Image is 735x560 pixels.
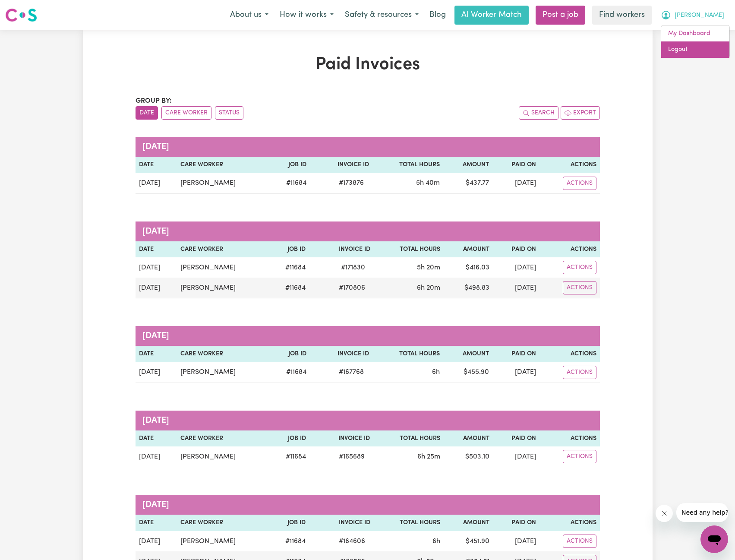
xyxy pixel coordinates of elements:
td: # 11684 [269,173,310,194]
th: Total Hours [372,157,443,173]
button: How it works [274,6,339,24]
th: Job ID [269,157,310,173]
button: Export [561,106,600,120]
span: [PERSON_NAME] [675,11,724,20]
button: Actions [563,281,596,294]
button: Actions [563,535,596,548]
button: Actions [563,261,596,274]
span: 5 hours 20 minutes [417,264,440,271]
th: Actions [539,515,599,531]
span: 6 hours [432,538,440,545]
td: # 11684 [269,278,309,298]
span: Group by: [136,98,172,104]
td: [PERSON_NAME] [177,173,269,194]
td: [DATE] [493,278,539,298]
th: Job ID [269,430,309,447]
th: Date [136,157,177,173]
td: [PERSON_NAME] [177,531,269,551]
th: Date [136,430,177,447]
th: Invoice ID [309,515,373,531]
span: 5 hours 40 minutes [416,180,440,187]
td: $ 437.77 [443,173,492,194]
th: Job ID [269,241,309,258]
caption: [DATE] [136,411,600,430]
span: # 173876 [334,178,369,188]
th: Care Worker [177,430,269,447]
th: Actions [539,346,600,362]
th: Job ID [269,346,310,362]
th: Actions [539,430,599,447]
img: Careseekers logo [5,7,37,23]
th: Actions [539,157,600,173]
td: [DATE] [136,446,177,467]
td: [DATE] [136,362,177,383]
th: Paid On [493,515,539,531]
td: [DATE] [493,257,539,278]
th: Invoice ID [309,241,373,258]
td: [DATE] [493,446,539,467]
th: Amount [443,346,492,362]
td: # 11684 [269,531,309,551]
td: $ 416.03 [444,257,493,278]
th: Total Hours [372,346,443,362]
th: Paid On [493,430,539,447]
span: Need any help? [5,6,52,13]
th: Amount [443,157,492,173]
button: Actions [563,366,596,379]
th: Total Hours [373,430,444,447]
iframe: Close message [656,505,673,522]
a: Find workers [592,6,652,25]
span: 6 hours 20 minutes [417,285,440,291]
button: My Account [655,6,730,24]
caption: [DATE] [136,326,600,346]
th: Amount [444,241,493,258]
th: Amount [444,515,493,531]
td: [DATE] [136,278,177,298]
th: Invoice ID [310,346,373,362]
a: AI Worker Match [454,6,529,25]
caption: [DATE] [136,221,600,241]
th: Total Hours [374,515,444,531]
button: Search [519,106,558,120]
a: Blog [424,6,451,25]
a: My Dashboard [661,25,729,42]
span: 6 hours [432,369,440,376]
td: [DATE] [492,173,539,194]
td: # 11684 [269,257,309,278]
th: Date [136,515,177,531]
td: [PERSON_NAME] [177,362,269,383]
th: Job ID [269,515,309,531]
button: Safety & resources [339,6,424,24]
td: $ 455.90 [443,362,492,383]
th: Invoice ID [309,430,373,447]
button: sort invoices by care worker [161,106,211,120]
th: Paid On [493,241,539,258]
button: sort invoices by date [136,106,158,120]
td: [PERSON_NAME] [177,278,269,298]
td: $ 503.10 [444,446,493,467]
div: My Account [661,25,730,58]
td: [DATE] [136,257,177,278]
span: # 171830 [336,263,370,273]
h1: Paid Invoices [136,54,600,75]
a: Logout [661,41,729,58]
th: Care Worker [177,241,269,258]
th: Invoice ID [310,157,373,173]
td: [PERSON_NAME] [177,446,269,467]
td: $ 498.83 [444,278,493,298]
span: 6 hours 25 minutes [417,453,440,460]
td: [DATE] [492,362,539,383]
span: # 167768 [334,367,369,377]
th: Paid On [492,157,539,173]
iframe: Button to launch messaging window [700,525,728,553]
td: # 11684 [269,362,310,383]
td: [DATE] [136,173,177,194]
th: Paid On [492,346,539,362]
td: # 11684 [269,446,309,467]
button: About us [224,6,274,24]
caption: [DATE] [136,137,600,157]
span: # 165689 [334,452,370,462]
th: Date [136,241,177,258]
a: Careseekers logo [5,5,37,25]
button: Actions [563,450,596,463]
